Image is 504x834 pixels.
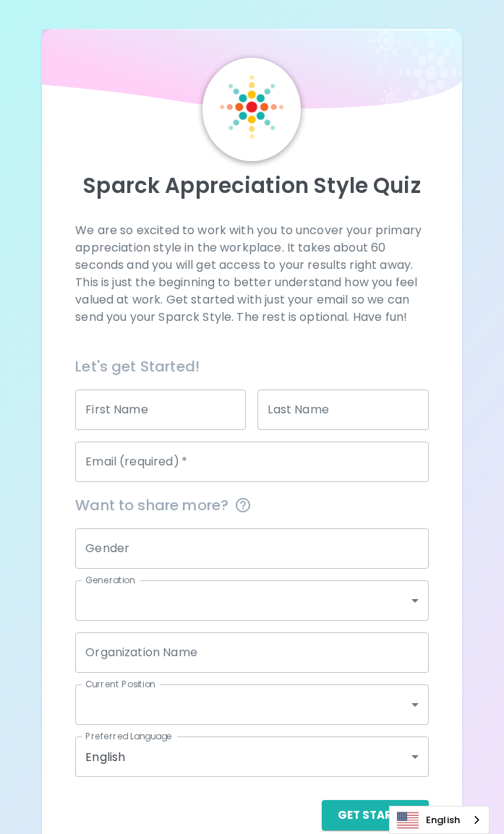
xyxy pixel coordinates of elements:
[85,730,172,742] label: Preferred Language
[59,173,445,199] p: Sparck Appreciation Style Quiz
[389,806,490,834] div: Language
[75,494,428,517] span: Want to share more?
[42,29,462,116] img: wave
[85,574,135,586] label: Generation
[75,736,428,777] div: English
[75,355,428,378] h6: Let's get Started!
[389,806,490,834] aside: Language selected: English
[390,807,489,833] a: English
[322,800,429,830] button: Get Started
[85,678,155,690] label: Current Position
[220,75,283,139] img: Sparck Logo
[234,496,252,514] svg: This information is completely confidential and only used for aggregated appreciation studies at ...
[75,222,428,326] p: We are so excited to work with you to uncover your primary appreciation style in the workplace. I...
